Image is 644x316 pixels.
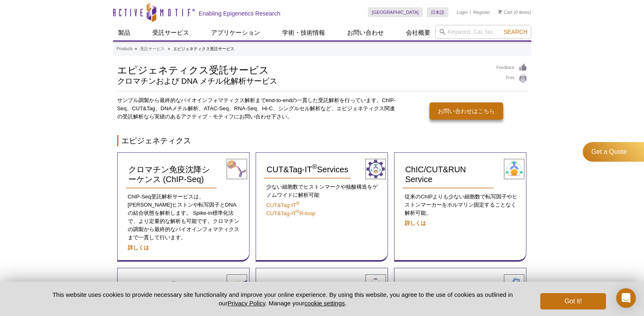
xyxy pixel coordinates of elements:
[403,193,518,217] p: 従来のChIPよりも少ない細胞数で転写因子やヒストンマーカーをホルマリン固定することなく解析可能。
[140,45,165,53] a: 受託サービス
[266,202,299,208] a: CUT&Tag-IT®
[405,220,426,226] a: 詳しくは
[227,159,247,179] img: ChIP-Seq Services
[117,96,400,121] p: サンプル調製から最終的なバイオインフォマティクス解析までend-to-endの一貫した受託解析を行っています。ChIP-Seq、CUT&Tag、DNAメチル解析、ATAC-Seq、RNA-Seq...
[504,274,524,295] img: Hi-C Service
[304,300,345,307] button: cookie settings
[277,25,330,40] a: 学術・技術情報
[128,280,178,289] span: DNAメチル化
[264,183,379,199] p: 少ない細胞数でヒストンマークや核酸構造をゲノムワイドに解析可能
[497,74,527,83] a: Print
[126,276,180,294] a: DNAメチル化
[504,159,524,179] img: ChIC/CUT&RUN Service
[173,47,234,51] li: エピジェネティクス受託サービス
[342,25,389,40] a: お問い合わせ
[583,142,644,162] a: Get a Quote
[38,290,527,307] p: This website uses cookies to provide necessary site functionality and improve your online experie...
[365,274,386,295] img: ATAC-Seq Services
[501,28,530,36] button: Search
[147,25,194,40] a: 受託サービス
[135,47,137,51] li: »
[430,102,503,120] a: お問い合わせはこちら
[117,45,133,53] a: Products
[405,165,466,184] span: ChIC/CUT&RUN Service
[199,10,281,17] h2: Enabling Epigenetics Research
[473,9,490,15] a: Register
[113,25,135,40] a: 製品
[117,78,488,85] h2: クロマチンおよび DNA メチル化解析サービス
[457,9,468,15] a: Login
[128,165,210,184] span: クロマチン免疫沈降シーケンス (ChIP-Seq)
[227,274,247,295] img: DNA Methylation Services
[540,293,606,309] button: Got it!
[498,10,502,14] img: Your Cart
[296,201,299,206] sup: ®
[504,29,527,35] span: Search
[616,288,636,308] div: Open Intercom Messenger
[206,25,265,40] a: アプリケーション
[264,161,351,179] a: CUT&Tag-IT®Services
[264,276,307,294] a: ATAC-Seq
[498,7,531,17] li: (0 items)
[435,25,531,39] input: Keyword, Cat. No.
[427,7,448,17] a: 日本語
[267,165,348,174] span: CUT&Tag-IT Services
[267,280,305,289] span: ATAC-Seq
[126,161,217,189] a: クロマチン免疫沈降シーケンス (ChIP-Seq)
[296,209,299,214] sup: ®
[227,300,265,307] a: Privacy Policy
[117,135,527,146] h2: エピジェネティクス
[405,280,421,289] span: Hi-C
[312,163,317,171] sup: ®
[401,25,435,40] a: 会社概要
[368,7,423,17] a: [GEOGRAPHIC_DATA]
[403,276,424,294] a: Hi-C
[365,159,386,179] img: CUT&Tag-IT® Services
[128,245,149,251] a: 詳しくは
[497,63,527,72] a: Feedback
[151,194,194,200] span: 受託解析サービス
[117,63,488,76] h1: エピジェネティクス受託サービス
[470,7,471,17] li: |
[126,193,241,242] p: ChIP-Seq は、[PERSON_NAME]ヒストンや転写因子とDNAの結合状態を解析します。 Spike-in標準化法で、より定量的な解析も可能です。クロマチンの調製から最終的なバイオイン...
[498,9,513,15] a: Cart
[403,161,494,189] a: ChIC/CUT&RUN Service
[266,210,315,216] a: CUT&Tag-IT®R-loop
[168,47,170,51] li: »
